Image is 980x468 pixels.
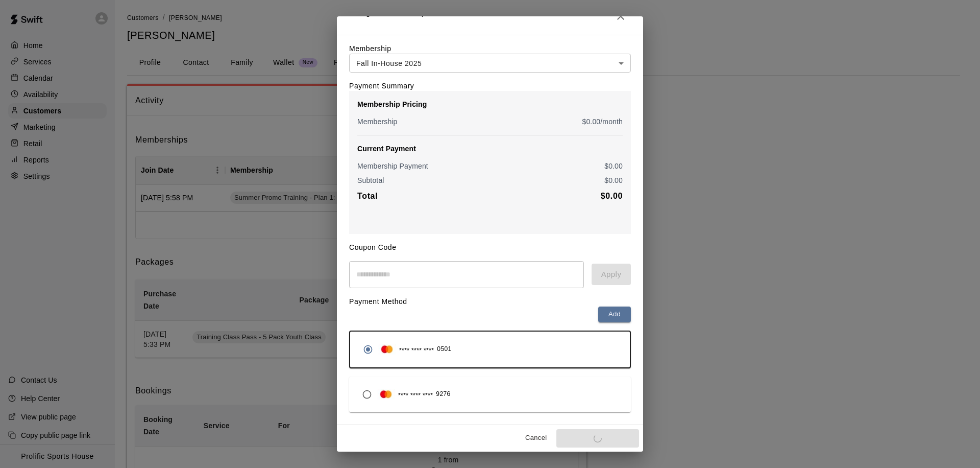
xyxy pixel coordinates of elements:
[349,297,407,306] label: Payment Method
[378,344,396,355] img: Credit card brand logo
[598,307,631,322] button: Add
[357,175,384,185] p: Subtotal
[349,54,631,73] div: Fall In-House 2025
[357,144,623,154] p: Current Payment
[349,82,414,90] label: Payment Summary
[357,192,378,200] b: Total
[604,161,623,171] p: $ 0.00
[357,116,398,127] p: Membership
[349,44,391,53] label: Membership
[610,6,631,27] button: Close
[349,243,397,251] label: Coupon Code
[604,175,623,185] p: $ 0.00
[601,192,623,200] b: $ 0.00
[582,116,623,127] p: $ 0.00 /month
[377,389,395,400] img: Credit card brand logo
[436,389,450,400] span: 9276
[520,430,552,446] button: Cancel
[357,99,623,109] p: Membership Pricing
[357,161,428,171] p: Membership Payment
[437,344,451,355] span: 0501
